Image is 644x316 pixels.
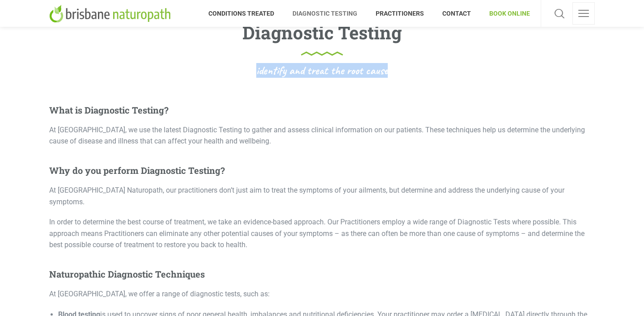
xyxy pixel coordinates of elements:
[49,124,595,147] p: At [GEOGRAPHIC_DATA], we use the latest Diagnostic Testing to gather and assess clinical informat...
[49,268,205,280] strong: Naturopathic Diagnostic Techniques
[256,65,388,76] span: identify and treat the root cause
[49,185,595,207] p: At [GEOGRAPHIC_DATA] Naturopath, our practitioners don’t just aim to treat the symptoms of your a...
[49,4,174,22] img: Brisbane Naturopath
[552,2,567,25] a: Search
[242,21,402,56] h1: Diagnostic Testing
[49,105,595,115] h5: What is Diagnostic Testing?
[49,288,595,300] p: At [GEOGRAPHIC_DATA], we offer a range of diagnostic tests, such as:
[284,6,367,21] span: DIAGNOSTIC TESTING
[433,6,480,21] span: CONTACT
[49,216,595,251] p: In order to determine the best course of treatment, we take an evidence-based approach. Our Pract...
[208,6,284,21] span: CONDITIONS TREATED
[49,165,595,176] h5: Why do you perform Diagnostic Testing?
[367,6,433,21] span: PRACTITIONERS
[480,6,530,21] span: BOOK ONLINE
